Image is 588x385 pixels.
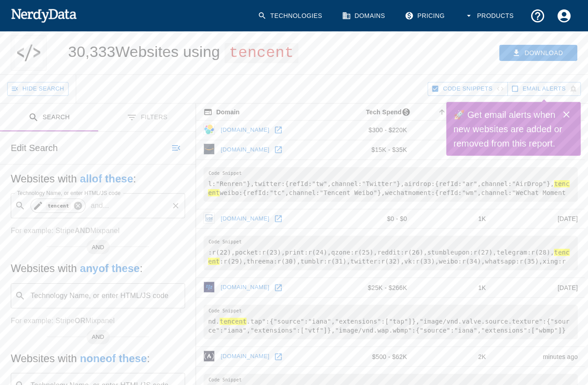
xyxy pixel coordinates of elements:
img: elastic.co icon [203,124,215,135]
span: Hide Code Snippets [443,84,492,94]
span: AND [86,243,110,252]
div: tencent [30,199,86,213]
td: 696 [414,140,493,160]
button: Products [459,3,521,29]
img: blackberry.com icon [203,281,215,293]
button: Hide Code Snippets [428,82,507,96]
code: tencent [46,202,71,210]
a: Open elastic.co in new window [272,123,285,137]
a: [DOMAIN_NAME] [218,212,272,226]
td: minutes ago [493,347,585,367]
span: Get email alerts with newly found website results. Click to enable. [523,84,566,94]
img: NerdyData.com [11,6,77,24]
hl: tencent [220,318,246,325]
td: $300 - $220K [330,121,414,140]
a: [DOMAIN_NAME] [218,143,272,157]
h5: Websites with : [11,172,185,186]
span: The estimated minimum and maximum annual tech spend each webpage has, based on the free, freemium... [354,107,414,117]
td: [DATE] [493,278,585,298]
p: For example: Stripe Mixpanel [11,225,185,236]
label: Technology Name, or enter HTML/JS code [17,189,121,197]
a: [DOMAIN_NAME] [218,350,272,363]
td: 198 [414,121,493,140]
td: $0 - $0 [330,209,414,229]
a: Pricing [399,3,452,29]
button: Get email alerts with newly found website results. Click to enable. [507,82,581,96]
td: 1K [414,278,493,298]
span: The registered domain name (i.e. "nerdydata.com"). [203,107,239,117]
h1: 30,333 Websites using [68,43,298,60]
a: Domains [337,3,392,29]
td: 2K [414,347,493,367]
button: Account Settings [551,3,577,29]
button: Clear [169,199,182,212]
img: freecodecamp.org icon [203,350,215,362]
pre: l:"Renren"},twitter:{refId:"tw",channel:"Twitter"},airdrop:{refId:"ar",channel:"AirDrop"}, weibo:... [203,167,578,202]
button: Support and Documentation [524,3,551,29]
td: $15K - $35K [330,140,414,160]
h6: 🚀 Get email alerts when new websites are added or removed from this report. [454,108,563,151]
a: Open freecodecamp.org in new window [272,350,285,363]
hl: tencent [208,180,569,196]
button: Close [558,106,575,124]
td: $25K - $266K [330,278,414,298]
h5: Websites with : [11,261,185,276]
b: none of these [80,352,147,364]
b: OR [74,317,85,324]
img: amazon.co.uk icon [203,143,215,155]
p: For example: Stripe Mixpanel [11,316,185,326]
a: [DOMAIN_NAME] [218,123,272,137]
a: Open amazon.co.uk in new window [272,143,285,156]
b: all of these [80,173,133,185]
td: 1K [414,209,493,229]
pre: :r(22),pocket:r(23),print:r(24),qzone:r(25),reddit:r(26),stumbleupon:r(27),telegram:r(28), :r(29)... [203,236,578,270]
a: Open uni-due.de in new window [272,212,285,225]
td: $500 - $62K [330,347,414,367]
p: and ... [87,200,112,211]
button: Filters [98,104,196,132]
img: uni-due.de icon [203,212,215,224]
b: any of these [80,262,139,274]
a: Technologies [252,3,329,29]
img: "tencent" logo [15,35,43,71]
a: [DOMAIN_NAME] [218,281,272,294]
a: Open blackberry.com in new window [272,281,285,294]
pre: nd. .tap":{"source":"iana","extensions":["tap"]},"image/vnd.valve.source.texture":{"source":"iana... [203,305,578,339]
h6: Edit Search [11,141,58,155]
b: AND [74,227,90,234]
h5: Websites with : [11,351,185,366]
button: Download [499,45,577,61]
button: Hide Search [7,82,69,96]
td: [DATE] [493,209,585,229]
span: tencent [225,43,298,63]
span: A page popularity ranking based on a domain's backlinks. Smaller numbers signal more popular doma... [436,107,493,117]
span: AND [86,333,110,342]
